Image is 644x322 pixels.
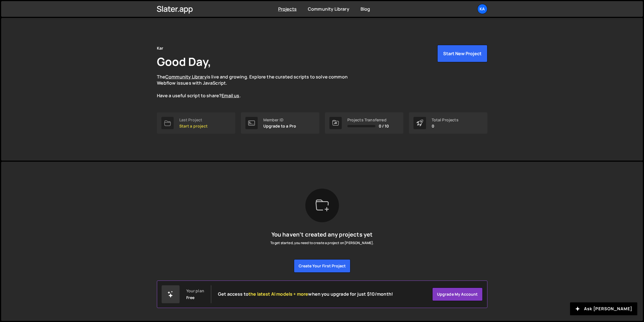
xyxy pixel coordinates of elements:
[186,295,195,300] div: Free
[432,288,483,301] a: Upgrade my account
[157,112,235,134] a: Last Project Start a project
[157,45,163,52] div: Kar
[263,118,296,122] div: Member ID
[477,4,487,14] a: Ka
[222,92,239,99] a: Email us
[294,259,350,273] button: Create your first project
[432,124,459,128] p: 0
[263,124,296,128] p: Upgrade to a Pro
[570,302,637,315] button: Ask [PERSON_NAME]
[186,289,204,293] div: Your plan
[157,74,359,99] p: The is live and growing. Explore the curated scripts to solve common Webflow issues with JavaScri...
[278,6,297,12] a: Projects
[270,231,374,238] h5: You haven’t created any projects yet
[308,6,349,12] a: Community Library
[437,45,487,62] button: Start New Project
[218,291,393,297] h2: Get access to when you upgrade for just $10/month!
[347,118,389,122] div: Projects Transferred
[165,74,207,80] a: Community Library
[179,118,208,122] div: Last Project
[432,118,459,122] div: Total Projects
[248,291,308,297] span: the latest AI models + more
[270,240,374,246] p: To get started, you need to create a project on [PERSON_NAME].
[379,124,389,128] span: 0 / 10
[361,6,370,12] a: Blog
[157,54,211,69] h1: Good Day,
[179,124,208,128] p: Start a project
